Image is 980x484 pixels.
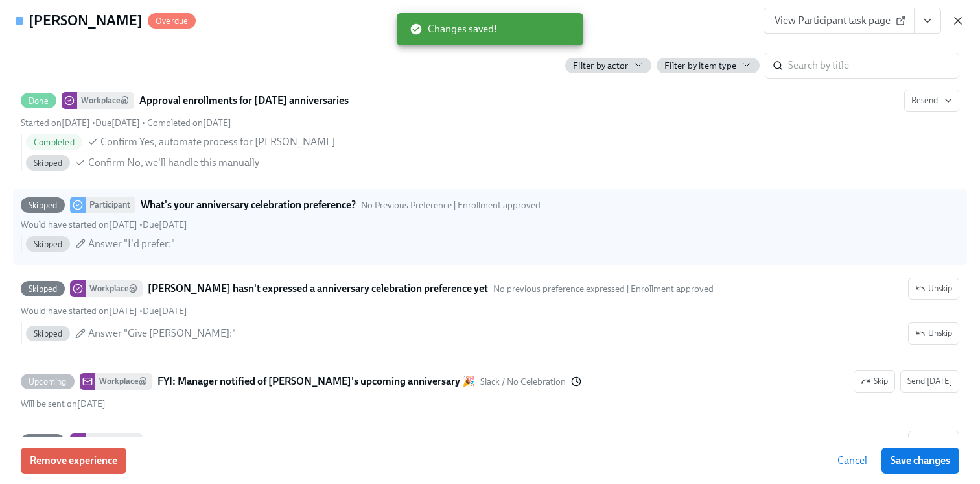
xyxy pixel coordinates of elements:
[908,278,959,300] button: SkippedWorkplace@[PERSON_NAME] hasn't expressed a anniversary celebration preference yetNo previo...
[95,373,152,390] div: Workplace@
[86,197,135,213] div: Participant
[21,305,187,317] div: •
[148,16,196,26] span: Overdue
[854,370,895,393] button: UpcomingWorkplace@FYI: Manager notified of [PERSON_NAME]'s upcoming anniversary 🎉Slack / No Celeb...
[410,22,497,36] span: Changes saved!
[493,283,714,295] span: This task uses the "No previous preference expressed | Enrollment approved" audience
[915,435,952,448] span: Unskip
[21,96,56,106] span: Done
[143,306,187,317] span: Monday, August 25th 2025, 9:00 am
[77,92,134,109] div: Workplace@
[914,8,941,34] button: View task page
[21,377,75,387] span: Upcoming
[143,219,187,230] span: Thursday, August 14th 2025, 9:00 am
[21,284,65,294] span: Skipped
[21,200,65,210] span: Skipped
[30,454,117,467] span: Remove experience
[141,197,356,213] strong: What's your anniversary celebration preference?
[26,158,70,168] span: Skipped
[573,60,628,72] span: Filter by actor
[571,376,581,387] svg: This message has a customized timing. Changes to its timing on the template level will not propag...
[828,448,876,474] button: Cancel
[21,117,231,129] div: • •
[837,454,867,467] span: Cancel
[911,94,952,107] span: Resend
[788,53,959,79] input: Search by title
[480,376,566,388] span: This message uses the "Slack / No Celebration" audience
[26,239,70,249] span: Skipped
[148,281,488,296] strong: [PERSON_NAME] hasn't expressed a anniversary celebration preference yet
[147,117,231,128] span: Monday, August 11th 2025, 4:10 pm
[487,436,659,448] span: This message uses the "Everyone else approved to be in this process" audience
[88,326,236,341] span: Answer "Give [PERSON_NAME]:"
[891,454,950,467] span: Save changes
[86,280,143,297] div: Workplace@
[29,11,143,30] h4: [PERSON_NAME]
[21,306,137,317] span: Friday, August 22nd 2025, 9:00 am
[900,370,959,393] button: UpcomingWorkplace@FYI: Manager notified of [PERSON_NAME]'s upcoming anniversary 🎉Slack / No Celeb...
[657,58,760,73] button: Filter by item type
[861,375,888,388] span: Skip
[908,431,959,453] button: SkippedWorkplace@FYI: Manager reminded about [PERSON_NAME]'s 2nd anniversary [DATE]Everyone else ...
[664,60,736,72] span: Filter by item type
[148,434,482,450] strong: FYI: Manager reminded about [PERSON_NAME]'s 2nd anniversary [DATE]
[908,322,959,345] button: SkippedWorkplace@[PERSON_NAME] hasn't expressed a anniversary celebration preference yetNo previo...
[139,93,349,108] strong: Approval enrollments for [DATE] anniversaries
[904,90,959,112] button: DoneWorkplace@Approval enrollments for [DATE] anniversariesStarted on[DATE] •Due[DATE] • Complete...
[915,327,952,340] span: Unskip
[157,374,475,389] strong: FYI: Manager notified of [PERSON_NAME]'s upcoming anniversary 🎉
[21,398,106,409] span: Tuesday, August 26th 2025, 9:00 am
[361,199,541,212] span: This task uses the "No Previous Preference | Enrollment approved" audience
[26,329,70,339] span: Skipped
[26,138,82,147] span: Completed
[88,156,259,170] span: Confirm No, we'll handle this manually
[21,219,187,231] div: •
[775,14,904,27] span: View Participant task page
[907,375,952,388] span: Send [DATE]
[21,448,126,474] button: Remove experience
[100,135,335,149] span: Confirm Yes, automate process for [PERSON_NAME]
[86,433,143,450] div: Workplace@
[95,117,140,128] span: Monday, August 11th 2025, 9:00 am
[21,117,90,128] span: Friday, August 8th 2025, 9:01 am
[21,219,137,230] span: Monday, August 11th 2025, 4:10 pm
[915,282,952,295] span: Unskip
[565,58,651,73] button: Filter by actor
[764,8,915,34] a: View Participant task page
[88,237,175,251] span: Answer "I'd prefer:"
[881,448,959,474] button: Save changes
